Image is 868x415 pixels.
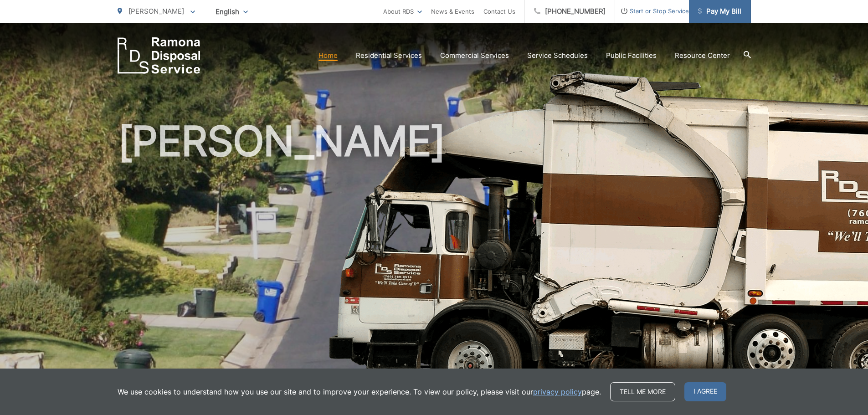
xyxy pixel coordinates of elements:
h1: [PERSON_NAME] [118,118,751,407]
a: Contact Us [483,6,515,17]
a: Home [318,50,338,61]
span: I agree [684,382,726,401]
p: We use cookies to understand how you use our site and to improve your experience. To view our pol... [118,386,601,397]
a: privacy policy [533,386,582,397]
a: EDCD logo. Return to the homepage. [118,37,200,74]
a: Tell me more [610,382,675,401]
span: English [209,4,255,20]
a: About RDS [383,6,422,17]
a: Public Facilities [606,50,657,61]
a: News & Events [431,6,474,17]
a: Commercial Services [440,50,509,61]
span: [PERSON_NAME] [128,7,184,15]
a: Residential Services [356,50,422,61]
a: Resource Center [675,50,730,61]
a: Service Schedules [527,50,588,61]
span: Pay My Bill [698,6,741,17]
